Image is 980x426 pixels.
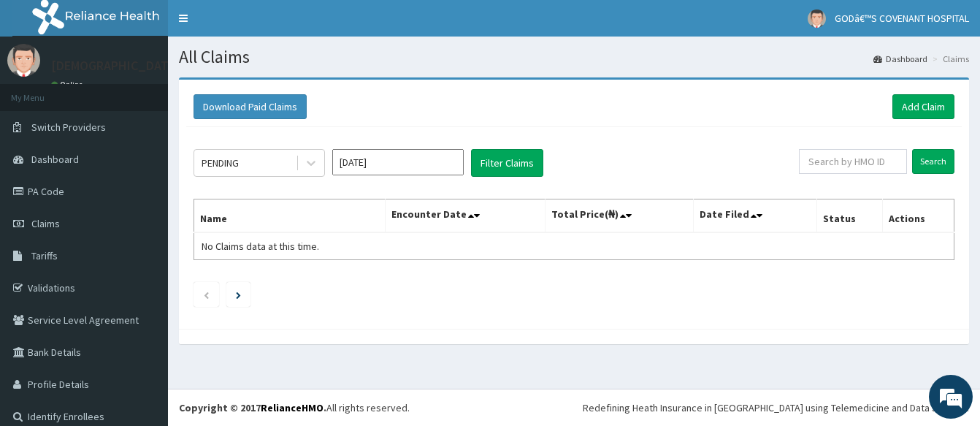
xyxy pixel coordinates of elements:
[545,199,694,233] th: Total Price(₦)
[386,199,545,233] th: Encounter Date
[332,149,464,175] input: Select Month and Year
[873,53,927,65] a: Dashboard
[694,199,816,233] th: Date Filed
[31,249,58,262] span: Tariffs
[179,47,969,66] h1: All Claims
[799,149,907,174] input: Search by HMO ID
[179,401,326,414] strong: Copyright © 2017 .
[583,400,969,415] div: Redefining Heath Insurance in [GEOGRAPHIC_DATA] using Telemedicine and Data Science!
[202,240,319,253] span: No Claims data at this time.
[261,401,324,414] a: RelianceHMO
[912,149,954,174] input: Search
[31,121,106,134] span: Switch Providers
[202,156,239,170] div: PENDING
[236,288,241,301] a: Next page
[51,80,86,90] a: Online
[51,59,315,72] p: [DEMOGRAPHIC_DATA]’S [GEOGRAPHIC_DATA]
[7,44,40,77] img: User Image
[31,153,79,166] span: Dashboard
[203,288,210,301] a: Previous page
[168,389,980,426] footer: All rights reserved.
[929,53,969,65] li: Claims
[892,94,954,119] a: Add Claim
[883,199,954,233] th: Actions
[816,199,883,233] th: Status
[194,94,307,119] button: Download Paid Claims
[31,217,60,230] span: Claims
[835,12,969,25] span: GODâ€™S COVENANT HOSPITAL
[471,149,543,177] button: Filter Claims
[194,199,386,233] th: Name
[808,9,826,28] img: User Image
